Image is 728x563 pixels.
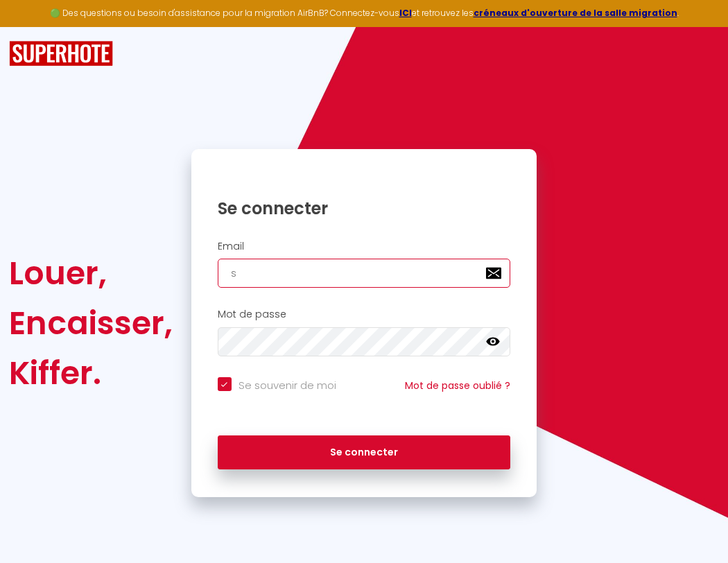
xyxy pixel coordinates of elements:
[474,7,677,19] a: créneaux d'ouverture de la salle migration
[218,198,511,219] h1: Se connecter
[9,248,173,298] div: Louer,
[9,41,113,67] img: SuperHote logo
[218,259,511,288] input: Ton Email
[9,298,173,348] div: Encaisser,
[9,348,173,398] div: Kiffer.
[405,379,510,392] a: Mot de passe oublié ?
[218,309,511,320] h2: Mot de passe
[218,435,511,470] button: Se connecter
[11,6,53,47] button: Ouvrir le widget de chat LiveChat
[399,7,412,19] a: ICI
[218,241,511,252] h2: Email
